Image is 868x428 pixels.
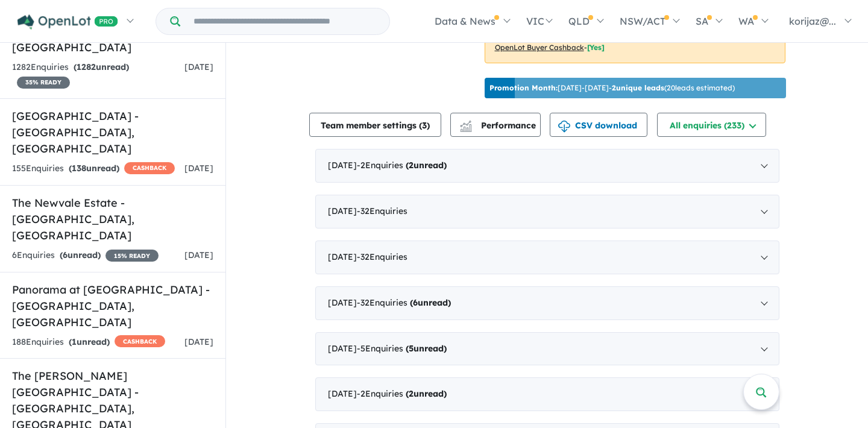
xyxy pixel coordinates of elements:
span: CASHBACK [115,335,165,347]
img: bar-chart.svg [460,124,472,132]
strong: ( unread) [410,297,451,308]
u: OpenLot Buyer Cashback [495,43,584,52]
span: 2 [409,160,414,171]
span: 3 [422,120,427,131]
span: [DATE] [184,250,213,260]
strong: ( unread) [60,250,101,260]
span: CASHBACK [124,162,175,174]
span: - 32 Enquir ies [357,251,407,262]
button: Performance [450,113,541,137]
div: [DATE] [315,286,779,320]
button: CSV download [550,113,647,137]
span: Performance [462,120,536,131]
span: [DATE] [184,163,213,174]
p: [DATE] - [DATE] - ( 20 leads estimated) [489,83,735,93]
div: [DATE] [315,377,779,411]
span: 1282 [77,61,96,72]
span: 35 % READY [17,77,70,89]
img: Openlot PRO Logo White [17,14,118,30]
strong: ( unread) [406,388,447,399]
div: 1282 Enquir ies [12,60,184,89]
img: download icon [558,121,570,133]
div: 6 Enquir ies [12,248,159,263]
h5: Panorama at [GEOGRAPHIC_DATA] - [GEOGRAPHIC_DATA] , [GEOGRAPHIC_DATA] [12,282,213,330]
strong: ( unread) [69,336,110,347]
strong: ( unread) [406,160,447,171]
span: 6 [413,297,418,308]
input: Try estate name, suburb, builder or developer [183,8,387,34]
span: - 2 Enquir ies [357,388,447,399]
span: - 32 Enquir ies [357,297,451,308]
span: 5 [409,343,414,354]
strong: ( unread) [406,343,447,354]
strong: ( unread) [69,163,119,174]
span: 2 [409,388,414,399]
button: Team member settings (3) [309,113,441,137]
img: line-chart.svg [460,121,471,127]
h5: The Newvale Estate - [GEOGRAPHIC_DATA] , [GEOGRAPHIC_DATA] [12,195,213,244]
span: 6 [63,250,68,260]
b: Promotion Month: [489,83,558,92]
span: - 32 Enquir ies [357,206,407,216]
b: 2 unique leads [612,83,664,92]
span: 138 [72,163,86,174]
div: 155 Enquir ies [12,162,175,176]
span: 15 % READY [105,250,159,262]
span: - 2 Enquir ies [357,160,447,171]
span: [DATE] [184,336,213,347]
span: [Yes] [587,43,605,52]
div: [DATE] [315,332,779,366]
div: 188 Enquir ies [12,335,165,350]
div: [DATE] [315,149,779,183]
span: korijaz@... [789,15,836,27]
div: [DATE] [315,195,779,228]
button: All enquiries (233) [657,113,766,137]
h5: [GEOGRAPHIC_DATA] - [GEOGRAPHIC_DATA] , [GEOGRAPHIC_DATA] [12,108,213,157]
div: [DATE] [315,241,779,274]
span: 1 [72,336,77,347]
strong: ( unread) [74,61,129,72]
span: - 5 Enquir ies [357,343,447,354]
span: [DATE] [184,61,213,72]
